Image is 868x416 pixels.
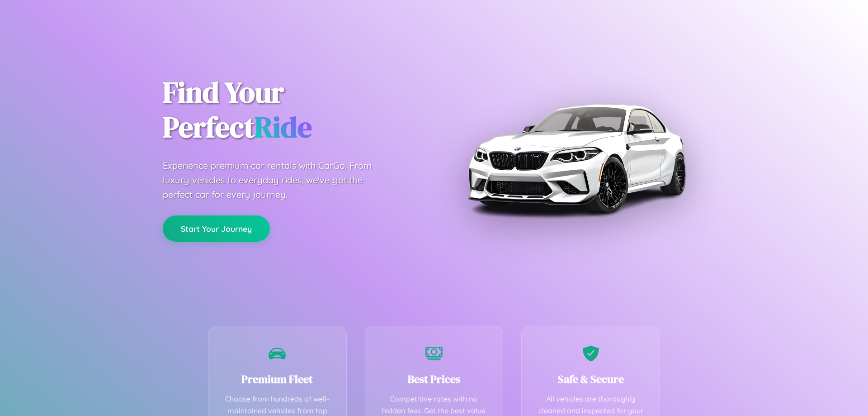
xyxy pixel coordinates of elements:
[379,372,490,387] h3: Best Prices
[255,107,312,147] span: Ride
[163,158,389,202] p: Experience premium car rentals with CarGo. From luxury vehicles to everyday rides, we've got the ...
[535,372,646,387] h3: Safe & Secure
[222,372,333,387] h3: Premium Fleet
[463,45,689,272] img: Premium BMW car rental vehicle
[163,75,420,145] h1: Find Your Perfect
[163,215,270,242] button: Start Your Journey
